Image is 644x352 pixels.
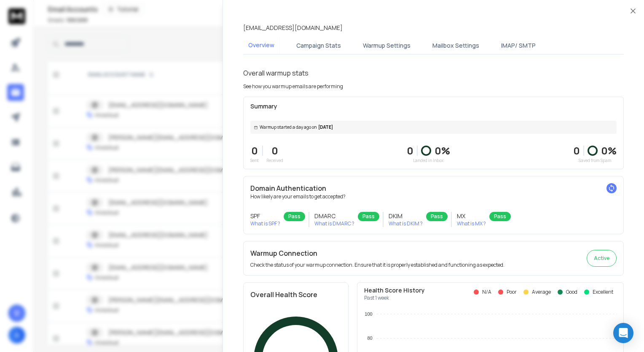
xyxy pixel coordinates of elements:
[407,157,450,164] p: Landed in Inbox
[389,212,423,220] h3: DKIM
[593,289,613,295] p: Excellent
[426,212,448,221] div: Pass
[314,212,354,220] h3: DMARC
[587,250,617,267] button: Active
[489,212,511,221] div: Pass
[573,144,580,157] strong: 0
[566,289,577,295] p: Good
[365,311,372,317] tspan: 100
[532,289,551,295] p: Average
[358,212,379,221] div: Pass
[601,144,617,157] p: 0 %
[250,248,504,258] h2: Warmup Connection
[427,36,484,55] button: Mailbox Settings
[243,24,343,32] p: [EMAIL_ADDRESS][DOMAIN_NAME]
[389,220,423,227] p: What is DKIM ?
[314,220,354,227] p: What is DMARC ?
[482,289,491,295] p: N/A
[250,102,617,111] p: Summary
[250,262,504,268] p: Check the status of your warmup connection. Ensure that it is properly established and functionin...
[407,144,413,157] p: 0
[364,295,425,301] p: Past 1 week
[250,183,617,193] h2: Domain Authentication
[266,157,283,164] p: Received
[260,124,317,130] span: Warmup started a day ago on
[573,157,617,164] p: Saved from Spam
[457,212,486,220] h3: MX
[250,220,280,227] p: What is SPF ?
[243,36,279,55] button: Overview
[266,144,283,157] p: 0
[613,323,633,343] div: Open Intercom Messenger
[364,286,425,295] p: Health Score History
[250,193,617,200] p: How likely are your emails to get accepted?
[243,83,343,90] p: See how you warmup emails are performing
[250,121,617,134] div: [DATE]
[291,36,346,55] button: Campaign Stats
[457,220,486,227] p: What is MX ?
[507,289,517,295] p: Poor
[435,144,450,157] p: 0 %
[250,290,341,300] h2: Overall Health Score
[243,68,309,78] h1: Overall warmup stats
[250,212,280,220] h3: SPF
[358,36,416,55] button: Warmup Settings
[250,144,259,157] p: 0
[250,157,259,164] p: Sent
[367,336,372,341] tspan: 80
[284,212,305,221] div: Pass
[496,36,541,55] button: IMAP/ SMTP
